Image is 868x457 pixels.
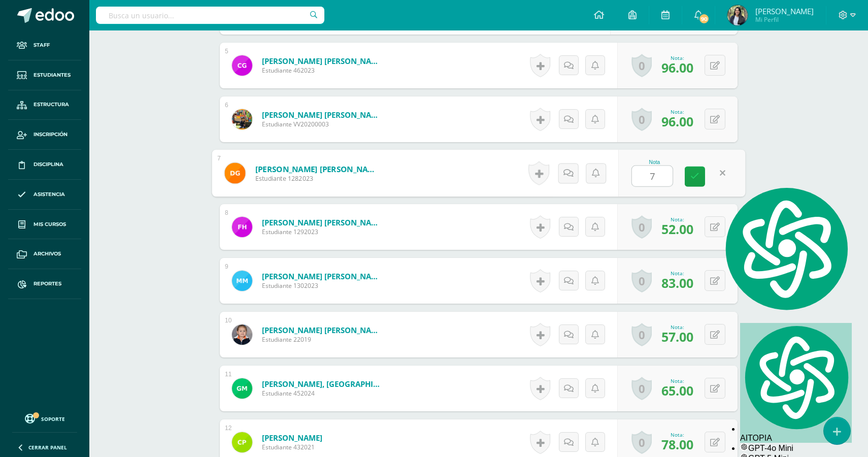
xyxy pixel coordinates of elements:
span: Estructura [34,101,69,109]
a: [PERSON_NAME] [PERSON_NAME] [262,217,384,227]
span: 78.00 [661,436,693,453]
img: 58800ba53efd5b449ad6076bc8eafbf3.png [224,162,245,183]
span: Estudiante 432021 [262,443,322,451]
a: [PERSON_NAME] [PERSON_NAME] [262,110,384,120]
span: 96.00 [661,59,693,76]
img: gpt-black.svg [740,443,748,451]
span: Disciplina [34,160,63,169]
img: 48bb37f1190fb9a47e2d732fe09562bf.png [232,109,252,129]
a: Mis cursos [8,210,81,240]
span: Mi Perfil [755,15,814,24]
span: Soporte [41,415,65,422]
a: Soporte [12,411,77,425]
span: Asistencia [34,190,65,199]
img: d47ef304e50de0b6ba6ac434a5af9306.png [232,217,252,237]
span: Archivos [34,250,61,258]
div: Nota: [661,216,693,223]
span: 96.00 [661,113,693,130]
a: Staff [8,30,81,60]
span: Reportes [34,280,61,288]
span: 57.00 [661,328,693,345]
a: Estructura [8,90,81,120]
div: AITOPIA [740,323,852,443]
a: [PERSON_NAME] [PERSON_NAME] [262,56,384,66]
a: 0 [631,323,652,346]
div: Nota: [661,54,693,61]
span: Estudiante 462023 [262,66,384,75]
span: Estudiante 1282023 [255,174,381,183]
a: Inscripción [8,120,81,150]
span: Estudiante 1302023 [262,281,384,290]
img: c0f5a1963d103b87af5290dbb91f0f38.png [232,432,252,452]
a: [PERSON_NAME], [GEOGRAPHIC_DATA][PERSON_NAME] [262,379,384,389]
span: Estudiante 22019 [262,335,384,344]
input: Busca un usuario... [96,7,324,24]
a: 0 [631,215,652,239]
div: Nota: [661,108,693,115]
a: 0 [631,269,652,292]
input: 0-100.0 [632,166,673,186]
img: bdffb303e6e238b14545fbe25939cece.png [232,324,252,345]
img: 32c74ec5f6e3d3bfa4d47ff49a683cb0.png [232,378,252,399]
span: Cerrar panel [28,444,67,451]
a: 0 [631,431,652,454]
a: [PERSON_NAME] [262,433,322,443]
a: Asistencia [8,180,81,210]
span: Estudiante 452024 [262,389,384,398]
div: Nota: [661,377,693,384]
a: Reportes [8,269,81,299]
img: dcefcc09cc69443c436d85398100b9c4.png [232,271,252,291]
img: ebc06d22e11a28138832b5b6c87bc977.png [232,55,252,76]
a: 0 [631,108,652,131]
span: Mis cursos [34,220,66,228]
a: Estudiantes [8,60,81,90]
span: Inscripción [34,130,68,139]
a: 0 [631,54,652,77]
div: Nota: [661,323,693,331]
a: Disciplina [8,150,81,180]
span: [PERSON_NAME] [755,6,814,16]
span: 65.00 [661,382,693,399]
a: [PERSON_NAME] [PERSON_NAME] [262,271,384,281]
a: Archivos [8,239,81,269]
img: logo.svg [740,323,852,432]
a: [PERSON_NAME] [PERSON_NAME] [262,325,384,335]
div: Nota: [661,270,693,277]
span: 52.00 [661,220,693,238]
div: Nota: [661,431,693,438]
a: 0 [631,377,652,400]
span: Estudiante VV20200003 [262,120,384,128]
div: GPT-4o Mini [740,443,852,453]
span: Estudiantes [34,71,71,79]
img: 247ceca204fa65a9317ba2c0f2905932.png [727,5,748,25]
a: [PERSON_NAME] [PERSON_NAME] [255,164,381,174]
span: Staff [34,41,50,49]
div: Nota [631,159,678,165]
span: 90 [698,13,710,24]
span: 83.00 [661,274,693,291]
span: Estudiante 1292023 [262,227,384,236]
img: logo.svg [720,184,852,313]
